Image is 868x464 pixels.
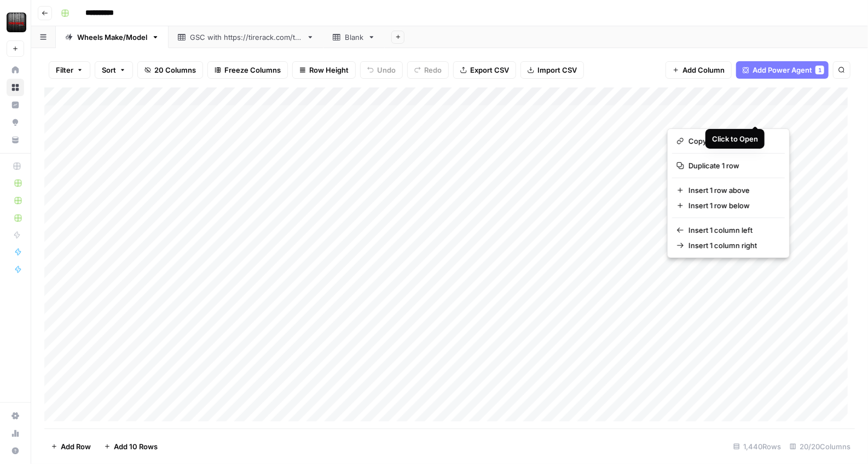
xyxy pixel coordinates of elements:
[345,32,363,43] div: Blank
[682,64,725,75] span: Add Column
[688,136,776,146] span: Copy link to cell
[753,64,812,75] span: Add Power Agent
[360,61,403,79] button: Undo
[736,61,829,79] button: Add Power Agent1
[7,9,24,36] button: Workspace: Tire Rack
[97,438,164,455] button: Add 10 Rows
[7,407,24,425] a: Settings
[815,66,824,74] div: 1
[470,64,509,75] span: Export CSV
[7,114,24,131] a: Opportunities
[729,438,785,455] div: 1,440 Rows
[95,61,133,79] button: Sort
[292,61,356,79] button: Row Height
[712,133,758,144] div: Click to Open
[7,96,24,114] a: Insights
[114,441,158,452] span: Add 10 Rows
[169,26,323,48] a: GSC with [URL][DOMAIN_NAME]
[7,13,26,32] img: Tire Rack Logo
[224,64,281,75] span: Freeze Columns
[49,61,90,79] button: Filter
[207,61,288,79] button: Freeze Columns
[7,79,24,96] a: Browse
[7,131,24,149] a: Your Data
[688,160,776,171] span: Duplicate 1 row
[190,32,302,43] div: GSC with [URL][DOMAIN_NAME]
[56,26,169,48] a: Wheels Make/Model
[688,240,776,251] span: Insert 1 column right
[453,61,516,79] button: Export CSV
[407,61,449,79] button: Redo
[137,61,203,79] button: 20 Columns
[688,185,776,196] span: Insert 1 row above
[102,64,116,75] span: Sort
[323,26,385,48] a: Blank
[309,64,349,75] span: Row Height
[537,64,577,75] span: Import CSV
[56,64,73,75] span: Filter
[7,442,24,460] button: Help + Support
[377,64,396,75] span: Undo
[520,61,584,79] button: Import CSV
[424,64,442,75] span: Redo
[44,438,97,455] button: Add Row
[154,64,196,75] span: 20 Columns
[77,32,147,43] div: Wheels Make/Model
[688,200,776,211] span: Insert 1 row below
[666,61,732,79] button: Add Column
[7,61,24,79] a: Home
[688,225,776,236] span: Insert 1 column left
[61,441,91,452] span: Add Row
[818,66,821,74] span: 1
[7,425,24,442] a: Usage
[785,438,855,455] div: 20/20 Columns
